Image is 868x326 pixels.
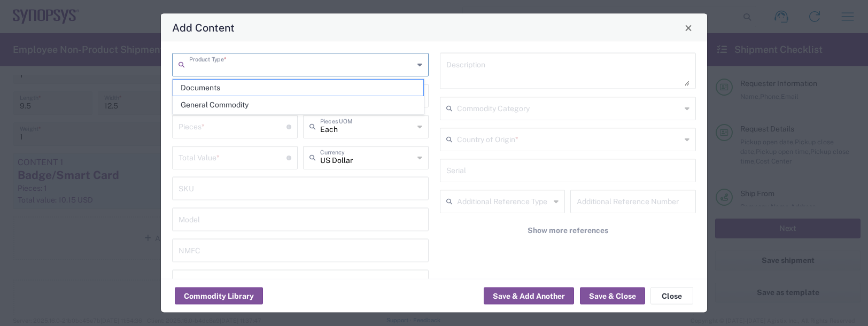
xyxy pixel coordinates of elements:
span: Show more references [528,226,608,236]
button: Close [681,20,696,35]
span: Documents [173,80,423,96]
span: General Commodity [173,97,423,113]
button: Save & Add Another [484,288,574,305]
button: Commodity Library [175,288,263,305]
button: Save & Close [580,288,645,305]
button: Close [650,288,693,305]
h4: Add Content [172,20,235,35]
